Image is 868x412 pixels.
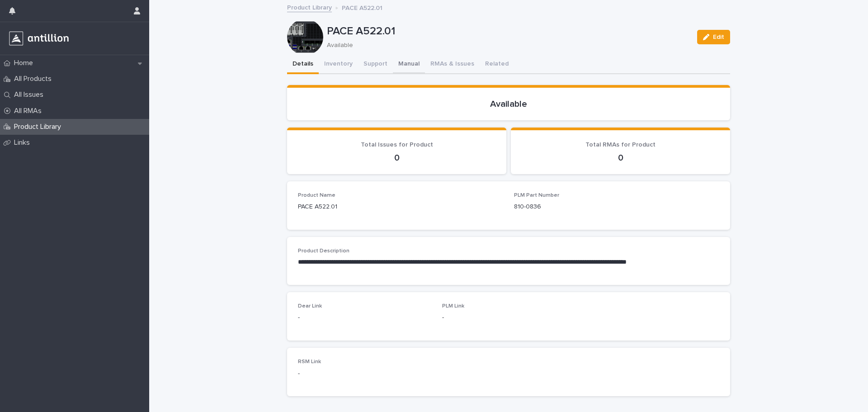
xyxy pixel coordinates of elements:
p: All RMAs [10,107,49,115]
button: Support [358,55,393,74]
p: PACE A522.01 [298,202,503,212]
span: Edit [713,34,724,40]
button: RMAs & Issues [425,55,480,74]
p: Home [10,59,40,67]
p: All Products [10,75,59,83]
p: 810-0836 [514,202,719,212]
p: 0 [298,152,495,163]
p: 0 [522,152,719,163]
p: PACE A522.01 [342,2,382,12]
p: Product Library [10,123,68,131]
button: Inventory [319,55,358,74]
span: Dear Link [298,303,322,309]
span: Total Issues for Product [361,142,433,148]
a: Product Library [287,2,332,12]
button: Details [287,55,319,74]
span: Total RMAs for Product [585,142,656,148]
span: RSM Link [298,359,321,365]
img: r3a3Z93SSpeN6cOOTyqw [7,29,71,47]
span: PLM Part Number [514,193,559,198]
p: Available [298,99,719,109]
p: PACE A522.01 [327,25,690,38]
p: All Issues [10,90,51,99]
p: - [298,369,431,379]
button: Edit [697,30,730,44]
p: Links [10,138,37,147]
p: - [442,313,576,322]
span: Product Name [298,193,335,198]
span: Product Description [298,248,349,254]
span: PLM Link [442,303,464,309]
p: - [298,313,431,322]
button: Related [480,55,514,74]
p: Available [327,42,686,49]
button: Manual [393,55,425,74]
